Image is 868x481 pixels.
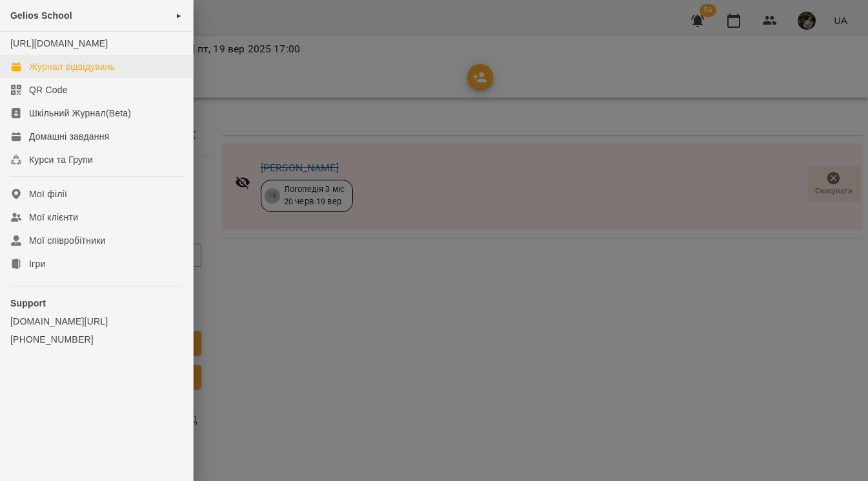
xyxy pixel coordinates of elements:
[29,257,45,270] div: Ігри
[10,333,183,346] a: [PHONE_NUMBER]
[29,60,115,73] div: Журнал відвідувань
[10,315,183,328] a: [DOMAIN_NAME][URL]
[29,83,68,96] div: QR Code
[176,10,183,21] span: ►
[29,187,67,200] div: Мої філії
[29,211,78,224] div: Мої клієнти
[29,234,106,247] div: Мої співробітники
[10,38,108,48] a: [URL][DOMAIN_NAME]
[10,297,183,310] p: Support
[10,10,72,21] span: Gelios School
[29,107,131,120] div: Шкільний Журнал(Beta)
[29,130,109,143] div: Домашні завдання
[29,153,93,166] div: Курси та Групи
